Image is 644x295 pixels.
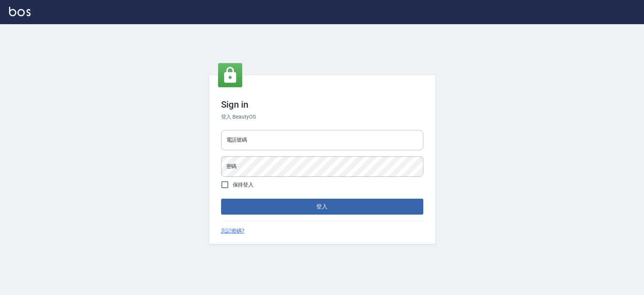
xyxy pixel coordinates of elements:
h6: 登入 BeautyOS [221,113,423,121]
a: 忘記密碼? [221,227,245,235]
img: Logo [9,7,31,16]
button: 登入 [221,199,423,215]
span: 保持登入 [233,181,254,189]
h3: Sign in [221,99,423,110]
